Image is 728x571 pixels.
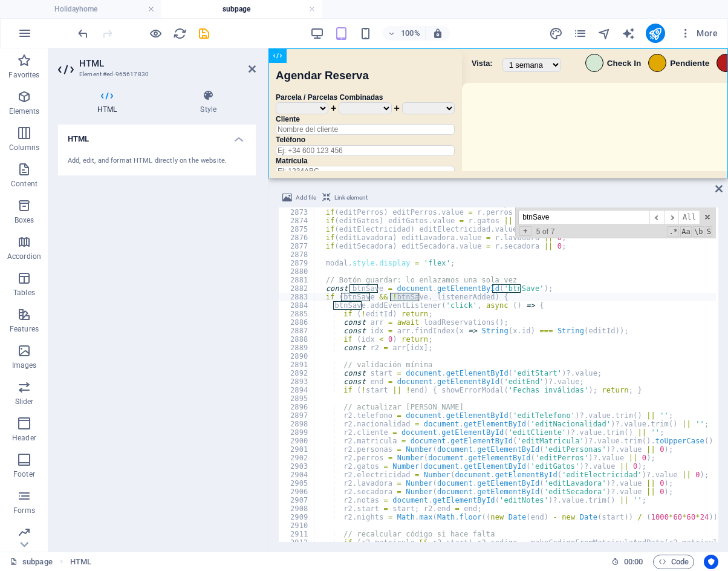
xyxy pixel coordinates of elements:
p: Header [12,433,36,443]
div: 2898 [279,420,315,428]
p: Tables [13,288,35,298]
div: 2874 [279,217,315,225]
span: More [680,27,718,39]
div: 2886 [279,318,315,327]
p: Forms [13,506,35,515]
button: undo [76,26,90,41]
button: Add file [281,191,318,205]
div: 2883 [279,293,315,301]
div: 2902 [279,454,315,462]
div: Add, edit, and format HTML directly on the website. [68,156,246,166]
div: 2877 [279,242,315,250]
div: 2876 [279,233,315,242]
div: 2890 [279,352,315,361]
button: text_generator [622,26,636,41]
span: 00 00 [624,555,643,569]
input: Ej: +34 600 123 456 [7,97,186,108]
button: More [675,24,723,43]
i: AI Writer [622,27,635,41]
div: 2909 [279,513,315,521]
span: Toggle Replace mode [519,226,531,236]
div: 2892 [279,369,315,377]
span: Add file [296,191,316,205]
div: 2881 [279,276,315,284]
h4: Style [161,90,256,115]
div: 2893 [279,377,315,386]
input: Nombre del cliente [7,76,186,86]
div: 2895 [279,394,315,403]
div: 2888 [279,335,315,344]
button: reload [172,26,187,41]
span: RegExp Search [668,226,679,237]
span: Whole Word Search [693,226,704,237]
div: 2912 [279,538,315,547]
div: 2873 [279,208,315,217]
button: Code [653,555,694,569]
div: 2903 [279,462,315,471]
div: 2882 [279,284,315,293]
span: Code [658,555,689,569]
span: Search In Selection [706,226,712,237]
input: Search for [518,210,649,225]
nav: breadcrumb [70,555,91,569]
h3: Element #ed-965617830 [79,69,232,80]
i: Reload page [173,27,187,41]
span: ​ [664,210,678,225]
a: Click to cancel selection. Double-click to open Pages [10,555,53,569]
div: 2897 [279,411,315,420]
div: 2896 [279,403,315,411]
span: : [632,557,634,566]
div: 2906 [279,488,315,496]
span: ​ [649,210,664,225]
i: Undo: Change HTML (Ctrl+Z) [76,27,90,41]
i: Publish [648,27,662,41]
h4: HTML [58,125,256,146]
button: save [197,26,211,41]
div: 2900 [279,437,315,445]
span: Click to select. Double-click to edit [70,555,91,569]
p: Images [12,361,37,370]
div: 2904 [279,471,315,479]
h6: 100% [401,26,420,41]
span: Link element [334,191,368,205]
p: Features [10,324,39,334]
button: 100% [383,26,426,41]
i: Save (Ctrl+S) [197,27,211,41]
i: Navigator [597,27,611,41]
div: 2884 [279,301,315,310]
p: Slider [15,397,34,406]
div: 2899 [279,428,315,437]
button: publish [646,24,665,43]
div: 2889 [279,344,315,352]
i: Pages (Ctrl+Alt+S) [573,27,587,41]
span: Alt-Enter [678,210,700,225]
p: Footer [13,469,35,479]
button: design [549,26,564,41]
div: 2911 [279,530,315,538]
div: 2894 [279,386,315,394]
p: Elements [9,106,40,116]
p: Boxes [15,215,34,225]
i: On resize automatically adjust zoom level to fit chosen device. [432,28,443,39]
button: Click here to leave preview mode and continue editing [148,26,163,41]
div: 2880 [279,267,315,276]
button: navigator [597,26,612,41]
input: Ej: 1234ABC [7,117,186,128]
h2: HTML [79,58,256,69]
div: 2910 [279,521,315,530]
div: 2885 [279,310,315,318]
div: 2875 [279,225,315,233]
div: 2887 [279,327,315,335]
i: Design (Ctrl+Alt+Y) [549,27,563,41]
button: Usercentrics [704,555,718,569]
button: Link element [320,191,369,205]
span: 5 of 7 [531,227,560,236]
div: 2908 [279,504,315,513]
p: Content [11,179,37,189]
div: 2907 [279,496,315,504]
div: 2891 [279,361,315,369]
div: 2879 [279,259,315,267]
span: CaseSensitive Search [680,226,692,237]
p: Accordion [7,252,41,261]
button: pages [573,26,588,41]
